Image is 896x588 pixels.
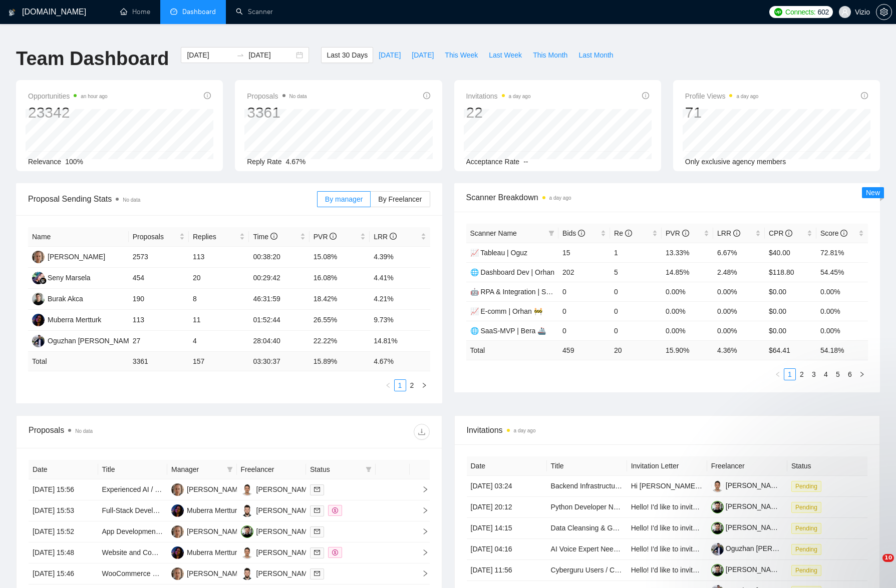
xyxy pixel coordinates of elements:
td: 28:04:40 [249,331,309,352]
th: Status [787,456,867,476]
a: SK[PERSON_NAME] [171,485,244,493]
span: info-circle [733,230,740,237]
img: MM [171,504,184,517]
td: 0.00% [816,282,868,301]
a: [PERSON_NAME] [711,481,783,489]
span: Score [820,229,847,237]
th: Replies [189,227,249,247]
a: 6 [844,369,855,380]
img: MM [32,314,45,326]
li: Previous Page [382,379,394,391]
td: 0 [610,321,662,340]
span: Proposal Sending Stats [28,193,317,205]
td: App Development and AI Integration [98,521,168,542]
a: 🤖 RPA & Integration | Serhan [470,288,564,296]
img: OT [32,335,45,347]
span: Relevance [28,158,61,166]
td: [DATE] 14:15 [467,518,547,539]
img: MM [171,546,184,559]
span: [DATE] [412,50,434,61]
a: OTOguzhan [PERSON_NAME] [32,336,136,344]
span: This Month [533,50,567,61]
td: $ 64.41 [765,340,816,360]
td: 54.45% [816,262,868,282]
a: SK[PERSON_NAME] [32,252,105,260]
span: Last Month [578,50,613,61]
button: left [382,379,394,391]
td: 4.39% [370,247,430,268]
span: Pending [791,481,821,492]
time: a day ago [509,94,531,99]
span: Proposals [247,90,307,102]
span: right [414,528,429,535]
span: filter [227,466,233,472]
td: 18.42% [310,289,370,310]
input: End date [248,50,294,61]
img: SK [32,251,45,263]
span: to [236,51,244,59]
span: info-circle [785,230,792,237]
span: 10 [882,554,894,562]
a: Pending [791,566,825,574]
td: 20 [189,268,249,289]
div: [PERSON_NAME] [256,568,314,579]
span: This Week [445,50,478,61]
button: [DATE] [406,47,439,63]
span: 100% [65,158,83,166]
th: Freelancer [707,456,787,476]
div: [PERSON_NAME] [187,484,244,495]
span: filter [366,466,372,472]
h1: Team Dashboard [16,47,169,71]
span: left [385,382,391,388]
a: 🌐 SaaS-MVP | Bera 🚢 [470,327,546,335]
span: Opportunities [28,90,108,102]
li: 2 [796,368,808,380]
span: Reply Rate [247,158,281,166]
th: Name [28,227,129,247]
a: Python Developer Needed: Smartsheet Ticket Automation + Data Reconciliation (Sales, Power BI & SAP) [551,503,878,511]
li: 5 [832,368,844,380]
img: SK [171,483,184,496]
span: PVR [666,229,689,237]
a: SK[PERSON_NAME] [171,569,244,577]
td: $40.00 [765,243,816,262]
button: right [418,379,430,391]
a: MC[PERSON_NAME] [241,569,314,577]
span: mail [314,549,320,555]
a: searchScanner [236,8,273,16]
td: 0 [610,282,662,301]
a: MMMuberra Mertturk [171,548,240,556]
img: OG [241,525,253,538]
td: 0 [558,301,610,321]
img: BC [241,546,253,559]
li: 2 [406,379,418,391]
td: $0.00 [765,301,816,321]
td: 4 [189,331,249,352]
img: MC [241,567,253,580]
img: BC [241,483,253,496]
span: Proposals [133,231,177,242]
span: Dashboard [182,8,216,16]
a: Cyberguru Users / Cyber Awareness Leaders in [GEOGRAPHIC_DATA] – Paid Survey [551,566,820,574]
td: 4.21% [370,289,430,310]
span: info-circle [642,92,649,99]
span: swap-right [236,51,244,59]
span: CPR [769,229,792,237]
td: 190 [129,289,189,310]
button: Last Week [483,47,527,63]
td: 2.48% [713,262,765,282]
div: Muberra Mertturk [187,505,240,516]
span: mail [314,486,320,492]
span: info-circle [330,233,337,240]
a: 4 [820,369,831,380]
td: 0.00% [662,321,713,340]
td: 01:52:44 [249,310,309,331]
td: 459 [558,340,610,360]
td: 46:31:59 [249,289,309,310]
a: SK[PERSON_NAME] [171,527,244,535]
span: info-circle [204,92,211,99]
td: 0.00% [662,282,713,301]
div: 23342 [28,103,108,122]
a: BABurak Akca [32,294,83,302]
td: Total [28,352,129,371]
